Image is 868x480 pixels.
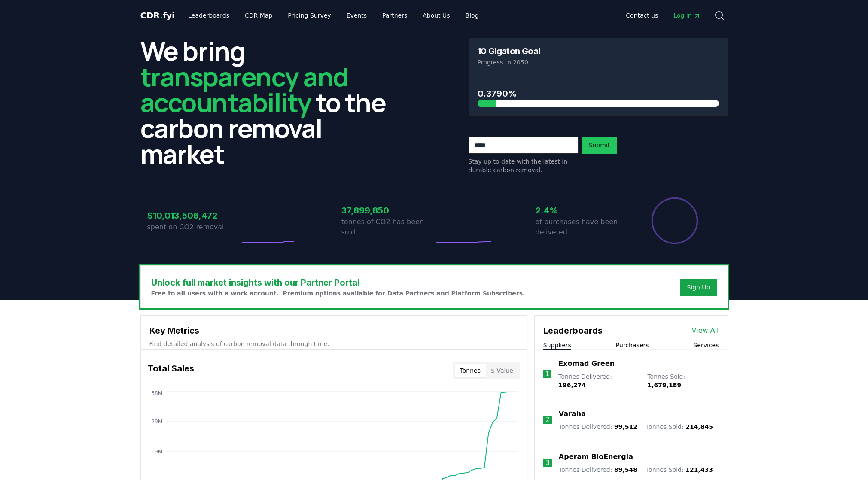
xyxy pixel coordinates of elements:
p: Find detailed analysis of carbon removal data through time. [149,340,518,348]
p: Tonnes Sold : [646,422,713,431]
p: Tonnes Delivered : [558,372,639,389]
button: Tonnes [455,364,486,377]
tspan: 29M [151,419,162,425]
p: Tonnes Delivered : [559,422,637,431]
h3: Key Metrics [149,324,518,337]
h3: 10 Gigaton Goal [478,47,540,55]
a: Log in [667,8,707,23]
span: Log in [673,11,700,20]
h3: $10,013,506,472 [147,209,240,222]
a: Pricing Survey [281,8,338,23]
span: 214,845 [685,423,713,430]
tspan: 19M [151,449,162,455]
button: $ Value [486,364,518,377]
span: 89,548 [614,466,637,473]
p: Stay up to date with the latest in durable carbon removal. [469,157,579,174]
a: Leaderboards [181,8,236,23]
a: Partners [375,8,414,23]
p: of purchases have been delivered [536,217,628,237]
h3: 2.4% [536,204,628,217]
a: About Us [416,8,457,23]
span: 1,679,189 [647,382,681,389]
p: Tonnes Sold : [646,465,713,474]
button: Sign Up [680,279,717,296]
span: 99,512 [614,423,637,430]
p: Free to all users with a work account. Premium options available for Data Partners and Platform S... [151,289,525,298]
a: Blog [459,8,486,23]
button: Purchasers [616,341,649,349]
nav: Main [181,8,485,23]
a: Aperam BioEnergia [559,452,633,462]
span: . [160,10,163,21]
p: Tonnes Sold : [647,372,719,389]
p: 1 [545,369,549,379]
h3: 0.3790% [478,87,719,100]
span: 196,274 [558,382,586,389]
p: 3 [545,458,550,468]
button: Services [693,341,719,349]
p: spent on CO2 removal [147,222,240,232]
span: transparency and accountability [140,59,348,120]
a: Varaha [559,409,586,419]
h2: We bring to the carbon removal market [140,38,400,167]
button: Submit [582,137,617,154]
p: tonnes of CO2 has been sold [341,217,434,237]
a: CDR Map [238,8,279,23]
a: CDR.fyi [140,9,175,21]
span: CDR fyi [140,10,175,21]
button: Suppliers [543,341,571,349]
p: 2 [545,415,550,425]
a: Exomad Green [558,358,615,369]
span: 121,433 [685,466,713,473]
h3: Total Sales [148,362,194,379]
p: Tonnes Delivered : [559,465,637,474]
tspan: 38M [151,390,162,396]
a: Events [340,8,374,23]
a: Sign Up [687,283,710,292]
p: Progress to 2050 [478,58,719,67]
a: Contact us [619,8,665,23]
nav: Main [619,8,707,23]
a: View All [692,325,719,336]
h3: 37,899,850 [341,204,434,217]
h3: Unlock full market insights with our Partner Portal [151,276,525,289]
div: Percentage of sales delivered [651,197,699,245]
h3: Leaderboards [543,324,603,337]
